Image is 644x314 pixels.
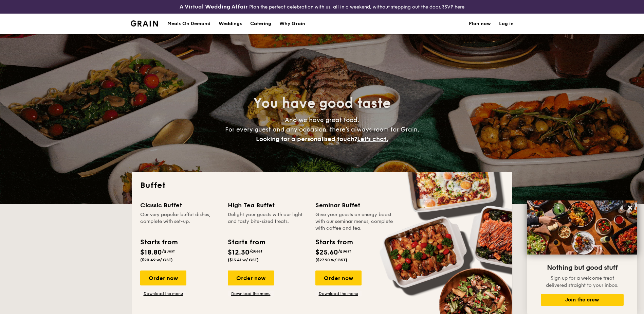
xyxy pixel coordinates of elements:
[338,249,351,254] span: /guest
[140,291,186,296] a: Download the menu
[279,14,305,34] div: Why Grain
[225,116,419,143] span: And we have great food. For every guest and any occasion, there’s always room for Grain.
[246,14,275,34] a: Catering
[228,248,250,257] span: $12.30
[228,258,259,262] span: ($13.41 w/ GST)
[228,291,274,296] a: Download the menu
[469,14,491,34] a: Plan now
[140,237,177,247] div: Starts from
[441,4,464,10] a: RSVP here
[215,14,246,34] a: Weddings
[253,95,391,111] span: You have good taste
[315,271,362,285] div: Order now
[162,249,175,254] span: /guest
[131,20,158,27] a: Logotype
[180,3,248,11] h4: A Virtual Wedding Affair
[140,200,220,210] div: Classic Buffet
[547,264,618,272] span: Nothing but good stuff
[315,237,352,247] div: Starts from
[357,135,388,143] span: Let's chat.
[140,258,173,262] span: ($20.49 w/ GST)
[228,200,307,210] div: High Tea Buffet
[131,20,158,27] img: Grain
[256,135,357,143] span: Looking for a personalised touch?
[315,291,362,296] a: Download the menu
[228,237,265,247] div: Starts from
[140,248,162,257] span: $18.80
[541,294,624,306] button: Join the crew
[527,200,637,255] img: DSC07876-Edit02-Large.jpeg
[167,14,210,34] div: Meals On Demand
[228,271,274,285] div: Order now
[275,14,309,34] a: Why Grain
[546,275,619,288] span: Sign up for a welcome treat delivered straight to your inbox.
[499,14,514,34] a: Log in
[127,3,518,11] div: Plan the perfect celebration with us, all in a weekend, without stepping out the door.
[315,211,395,232] div: Give your guests an energy boost with our seminar menus, complete with coffee and tea.
[315,200,395,210] div: Seminar Buffet
[228,211,307,232] div: Delight your guests with our light and tasty bite-sized treats.
[250,14,271,34] h1: Catering
[625,202,636,213] button: Close
[140,271,186,285] div: Order now
[163,14,215,34] a: Meals On Demand
[315,248,338,257] span: $25.60
[140,180,504,191] h2: Buffet
[140,211,220,232] div: Our very popular buffet dishes, complete with set-up.
[250,249,262,254] span: /guest
[315,258,347,262] span: ($27.90 w/ GST)
[219,14,242,34] div: Weddings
